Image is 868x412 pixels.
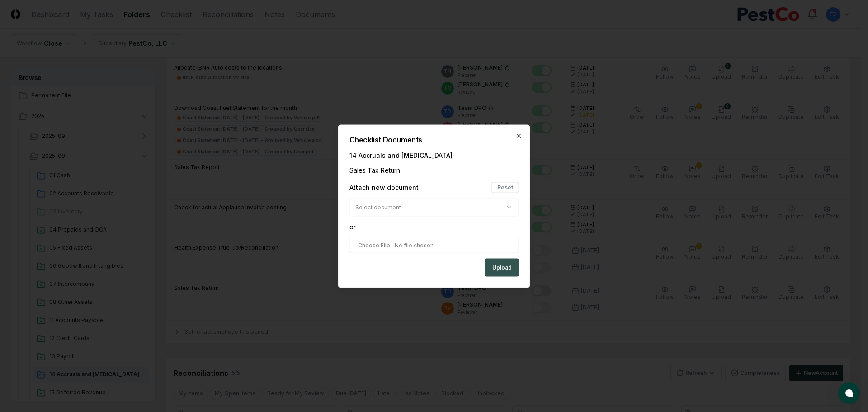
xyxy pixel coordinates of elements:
button: Upload [485,258,519,276]
div: or [349,222,519,231]
h2: Checklist Documents [349,136,519,143]
div: Sales Tax Return [349,165,519,175]
button: Reset [491,182,519,193]
div: 14 Accruals and [MEDICAL_DATA] [349,150,519,160]
div: Attach new document [349,183,419,192]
